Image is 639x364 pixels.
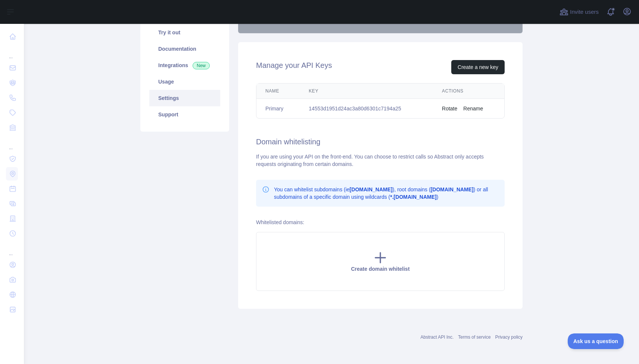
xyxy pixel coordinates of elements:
[6,242,18,257] div: ...
[256,60,332,74] h2: Manage your API Keys
[256,84,300,99] th: Name
[256,136,505,147] h2: Domain whitelisting
[350,186,393,192] b: [DOMAIN_NAME]
[149,106,220,123] a: Support
[274,186,499,201] p: You can whitelist subdomains (ie ), root domains ( ) or all subdomains of a specific domain using...
[463,105,483,112] button: Rename
[149,90,220,106] a: Settings
[149,57,220,73] a: Integrations New
[442,105,457,112] button: Rotate
[558,6,600,18] button: Invite users
[149,73,220,90] a: Usage
[300,84,433,99] th: Key
[256,219,304,225] label: Whitelisted domains:
[431,186,474,192] b: [DOMAIN_NAME]
[451,60,505,74] button: Create a new key
[495,335,523,340] a: Privacy policy
[421,335,454,340] a: Abstract API Inc.
[351,266,409,272] span: Create domain whitelist
[6,45,18,60] div: ...
[568,333,624,349] iframe: Toggle Customer Support
[570,8,599,16] span: Invite users
[256,99,300,119] td: Primary
[300,99,433,119] td: 14553d1951d24ac3a80d6301c7194a25
[149,24,220,41] a: Try it out
[458,335,490,340] a: Terms of service
[256,153,505,168] div: If you are using your API on the front-end. You can choose to restrict calls so Abstract only acc...
[6,136,18,151] div: ...
[433,84,504,99] th: Actions
[390,194,436,200] b: *.[DOMAIN_NAME]
[149,41,220,57] a: Documentation
[193,62,210,69] span: New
